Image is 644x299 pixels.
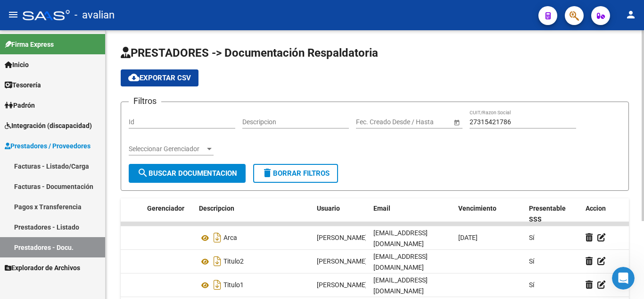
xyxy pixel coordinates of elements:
span: [EMAIL_ADDRESS][DOMAIN_NAME] [373,229,428,248]
datatable-header-cell: Gerenciador [143,198,195,230]
i: Descargar documento [211,277,223,292]
input: Fecha inicio [356,118,390,126]
i: Descargar documento [211,230,223,245]
span: - avalian [74,5,115,26]
span: Sí [529,234,534,241]
span: Descripcion [199,205,234,212]
span: Gerenciador [147,205,184,212]
button: Exportar CSV [121,69,198,86]
button: Open calendar [452,117,462,127]
span: Borrar Filtros [262,169,330,178]
i: Descargar documento [211,254,223,269]
span: Sí [529,281,534,289]
mat-icon: menu [8,9,19,20]
button: Borrar Filtros [253,164,338,183]
span: Accion [586,205,606,212]
span: Tesorería [5,80,41,90]
span: Firma Express [5,39,54,50]
span: Prestadores / Proveedores [5,141,91,151]
datatable-header-cell: Usuario [313,198,370,230]
input: Fecha fin [398,118,445,126]
span: [PERSON_NAME] [317,281,367,289]
mat-icon: cloud_download [128,72,140,83]
span: Sí [529,257,534,265]
mat-icon: person [625,9,636,20]
span: [PERSON_NAME] [317,257,367,265]
span: Titulo2 [223,258,244,265]
datatable-header-cell: Accion [582,198,629,230]
mat-icon: delete [262,167,273,179]
span: Exportar CSV [128,74,191,82]
mat-icon: search [137,167,149,179]
datatable-header-cell: Descripcion [195,198,313,230]
button: Buscar Documentacion [129,164,246,183]
iframe: Intercom live chat [612,267,635,290]
span: Vencimiento [458,205,496,212]
span: Usuario [317,205,340,212]
span: [EMAIL_ADDRESS][DOMAIN_NAME] [373,253,428,271]
h3: Filtros [129,94,161,108]
span: Titulo1 [223,282,244,289]
span: Arca [223,234,237,242]
span: PRESTADORES -> Documentación Respaldatoria [121,46,378,60]
span: Buscar Documentacion [137,169,237,178]
span: [PERSON_NAME] [317,234,367,241]
span: [DATE] [458,234,478,241]
span: Email [373,205,390,212]
span: Explorador de Archivos [5,263,80,273]
span: [EMAIL_ADDRESS][DOMAIN_NAME] [373,276,428,295]
span: Inicio [5,60,29,70]
datatable-header-cell: Vencimiento [454,198,525,230]
datatable-header-cell: Presentable SSS [525,198,582,230]
span: Integración (discapacidad) [5,120,92,131]
span: Padrón [5,100,35,111]
datatable-header-cell: Email [370,198,454,230]
span: Presentable SSS [529,205,566,223]
span: Seleccionar Gerenciador [129,145,205,153]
